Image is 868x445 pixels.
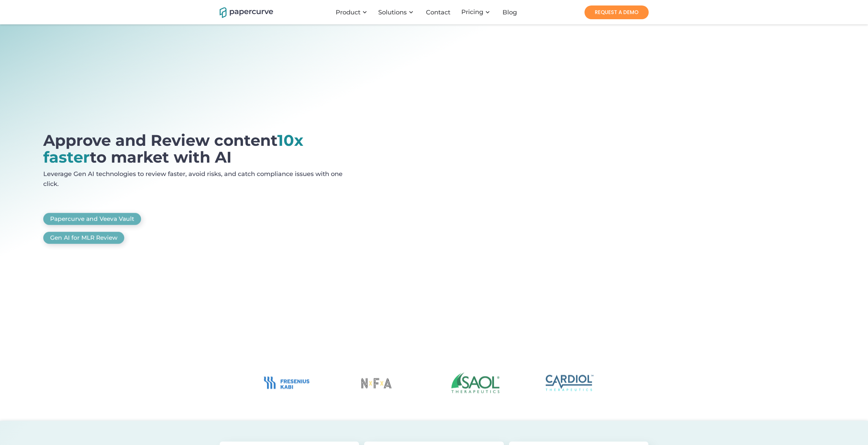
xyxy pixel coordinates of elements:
[43,128,350,202] a: open lightbox
[43,132,350,166] h1: Approve and Review content to market with AI
[378,9,407,16] div: Solutions
[374,2,420,23] div: Solutions
[357,372,395,394] img: No Fixed Address Logo
[451,372,499,393] img: Saol Therapeutics Logo
[497,9,524,16] a: Blog
[43,131,303,167] span: 10x faster
[457,2,497,23] div: Pricing
[220,6,264,18] a: home
[43,169,350,189] p: Leverage Gen AI technologies to review faster, avoid risks, and catch compliance issues with one ...
[461,9,483,15] a: Pricing
[336,9,360,16] div: Product
[502,9,517,16] div: Blog
[43,232,124,244] a: Gen AI for MLR Review
[332,2,374,23] div: Product
[263,376,311,390] img: Fresenius Kabi Logo
[420,9,457,16] a: Contact
[546,375,594,391] img: Cardiol Therapeutics Logo
[426,9,450,16] div: Contact
[43,213,141,225] a: Papercurve and Veeva Vault
[585,5,649,19] a: REQUEST A DEMO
